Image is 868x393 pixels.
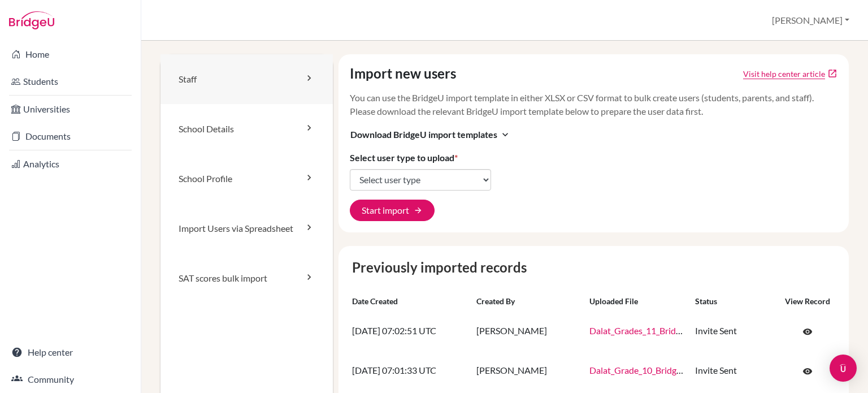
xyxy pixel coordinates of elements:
a: Dalat_Grade_10_BridgeU.csv [589,365,702,375]
a: SAT scores bulk import [160,253,333,303]
span: Download BridgeU import templates [350,128,497,141]
a: Universities [2,98,138,120]
img: Bridge-U [9,11,54,29]
a: Students [2,70,138,93]
caption: Previously imported records [348,257,840,278]
td: [DATE] 07:02:51 UTC [348,312,472,351]
th: Date created [348,291,472,312]
button: Download BridgeU import templatesexpand_more [350,127,511,142]
th: Uploaded file [585,291,691,312]
label: Select user type to upload [350,151,458,165]
th: Status [691,291,775,312]
td: Invite Sent [691,312,775,351]
span: visibility [802,327,813,337]
a: Click to open the record on its current state [791,360,824,382]
a: Import Users via Spreadsheet [160,204,333,253]
a: Community [2,368,138,391]
td: Invite Sent [691,351,775,391]
td: [PERSON_NAME] [472,312,585,351]
a: Dalat_Grades_11_BridgeU.csv [589,325,706,336]
th: Created by [472,291,585,312]
td: [PERSON_NAME] [472,351,585,391]
a: Analytics [2,153,138,175]
a: Click to open Tracking student registration article in a new tab [743,68,825,80]
button: Start import [350,200,435,221]
button: [PERSON_NAME] [767,10,854,31]
span: visibility [802,366,813,377]
a: School Details [160,104,333,154]
a: Documents [2,125,138,148]
div: Open Intercom Messenger [830,355,857,382]
span: arrow_forward [414,206,423,215]
a: Click to open the record on its current state [791,321,824,342]
th: View record [775,291,840,312]
a: Help center [2,341,138,364]
i: expand_more [500,129,511,140]
a: Home [2,43,138,66]
p: You can use the BridgeU import template in either XLSX or CSV format to bulk create users (studen... [350,91,838,118]
a: School Profile [160,154,333,204]
a: Staff [160,54,333,104]
h4: Import new users [350,66,456,82]
a: open_in_new [827,68,837,79]
td: [DATE] 07:01:33 UTC [348,351,472,391]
